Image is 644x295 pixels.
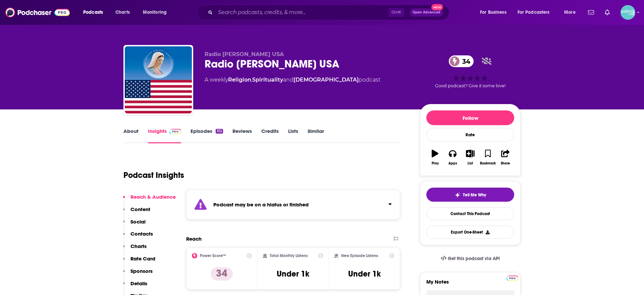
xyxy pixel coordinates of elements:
[205,76,380,84] div: A weekly podcast
[130,243,147,249] p: Charts
[83,8,103,17] span: Podcasts
[426,188,514,202] button: tell me why sparkleTell Me Why
[261,128,279,143] a: Credits
[426,207,514,220] a: Contact This Podcast
[138,7,175,18] button: open menu
[5,6,70,19] img: Podchaser - Follow, Share and Rate Podcasts
[123,170,184,180] h1: Podcast Insights
[497,145,514,169] button: Share
[216,129,223,134] div: 312
[431,4,443,10] span: New
[602,7,612,18] a: Show notifications dropdown
[435,250,505,267] a: Get this podcast via API
[213,201,309,208] strong: Podcast may be on a hiatus or finished
[123,243,147,255] button: Charts
[559,7,584,18] button: open menu
[506,275,518,281] a: Pro website
[341,253,378,258] h2: New Episode Listens
[621,5,635,20] button: Show profile menu
[232,128,252,143] a: Reviews
[130,255,155,262] p: Rate Card
[123,231,153,243] button: Contacts
[228,77,251,83] a: Religion
[130,268,153,274] p: Sponsors
[130,280,147,287] p: Details
[123,268,153,280] button: Sponsors
[215,7,388,18] input: Search podcasts, credits, & more...
[513,7,559,18] button: open menu
[455,55,474,67] span: 34
[130,194,176,200] p: Reach & Audience
[186,236,202,242] h2: Reach
[518,8,550,17] span: For Podcasters
[283,77,293,83] span: and
[432,161,439,165] div: Play
[501,161,510,165] div: Share
[123,128,139,143] a: About
[123,194,176,206] button: Reach & Audience
[123,280,147,293] button: Details
[186,190,400,219] section: Click to expand status details
[448,161,457,165] div: Apps
[169,129,181,134] img: Podchaser Pro
[462,145,479,169] button: List
[480,8,506,17] span: For Business
[308,128,324,143] a: Similar
[475,7,515,18] button: open menu
[130,206,150,212] p: Content
[463,192,486,198] span: Tell Me Why
[585,7,597,18] a: Show notifications dropdown
[123,218,146,231] button: Social
[426,128,514,142] div: Rate
[426,110,514,125] button: Follow
[123,255,155,268] button: Rate Card
[348,269,381,279] h3: Under 1k
[277,269,309,279] h3: Under 1k
[148,128,181,143] a: InsightsPodchaser Pro
[564,8,576,17] span: More
[270,253,308,258] h2: Total Monthly Listens
[426,145,444,169] button: Play
[293,77,359,83] a: [DEMOGRAPHIC_DATA]
[123,206,150,218] button: Content
[426,279,514,290] label: My Notes
[203,5,455,20] div: Search podcasts, credits, & more...
[479,145,496,169] button: Bookmark
[455,192,460,198] img: tell me why sparkle
[413,11,440,14] span: Open Advanced
[78,7,112,18] button: open menu
[115,8,130,17] span: Charts
[191,128,223,143] a: Episodes312
[205,51,284,57] span: Radio [PERSON_NAME] USA
[621,5,635,20] img: User Profile
[410,8,443,16] button: Open AdvancedNew
[200,253,226,258] h2: Power Score™
[449,55,474,67] a: 34
[444,145,461,169] button: Apps
[468,161,473,165] div: List
[388,8,404,17] span: Ctrl K
[435,83,505,88] span: Good podcast? Give it some love!
[130,231,153,237] p: Contacts
[480,161,496,165] div: Bookmark
[111,7,134,18] a: Charts
[621,5,635,20] span: Logged in as JessicaPellien
[288,128,298,143] a: Lists
[130,218,146,225] p: Social
[420,51,521,93] div: 34Good podcast? Give it some love!
[506,276,518,281] img: Podchaser Pro
[252,77,283,83] a: Spirituality
[251,77,252,83] span: ,
[125,46,192,113] img: Radio Maria USA
[143,8,167,17] span: Monitoring
[211,267,233,281] p: 34
[448,256,500,261] span: Get this podcast via API
[426,226,514,239] button: Export One-Sheet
